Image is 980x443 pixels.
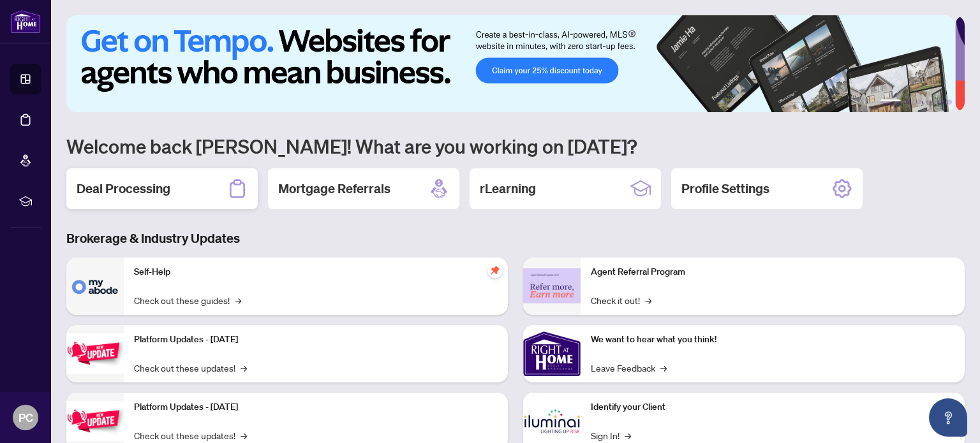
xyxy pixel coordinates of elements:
[660,361,667,375] span: →
[591,400,954,414] p: Identify your Client
[134,333,498,347] p: Platform Updates - [DATE]
[681,180,769,198] h2: Profile Settings
[591,333,954,347] p: We want to hear what you think!
[241,361,247,375] span: →
[77,180,170,198] h2: Deal Processing
[947,99,952,105] button: 6
[591,361,667,375] a: Leave Feedback→
[66,229,965,247] h3: Brokerage & Industry Updates
[591,265,954,279] p: Agent Referral Program
[66,15,955,112] img: Slide 0
[487,263,503,278] span: pushpin
[480,180,536,198] h2: rLearning
[19,409,33,426] span: PC
[66,333,124,374] img: Platform Updates - July 21, 2025
[278,180,390,198] h2: Mortgage Referrals
[880,99,901,105] button: 1
[906,99,911,105] button: 2
[926,99,932,105] button: 4
[625,428,631,442] span: →
[235,293,241,307] span: →
[645,293,651,307] span: →
[929,398,967,437] button: Open asap
[134,293,241,307] a: Check out these guides!→
[591,428,631,442] a: Sign In!→
[937,99,942,105] button: 5
[134,265,498,279] p: Self-Help
[134,428,247,442] a: Check out these updates!→
[66,134,965,158] h1: Welcome back [PERSON_NAME]! What are you working on [DATE]?
[134,400,498,414] p: Platform Updates - [DATE]
[523,325,581,382] img: We want to hear what you think!
[134,361,247,375] a: Check out these updates!→
[10,10,41,33] img: logo
[916,99,921,105] button: 3
[591,293,651,307] a: Check it out!→
[523,268,581,303] img: Agent Referral Program
[66,258,124,315] img: Self-Help
[241,428,247,442] span: →
[66,401,124,441] img: Platform Updates - July 8, 2025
